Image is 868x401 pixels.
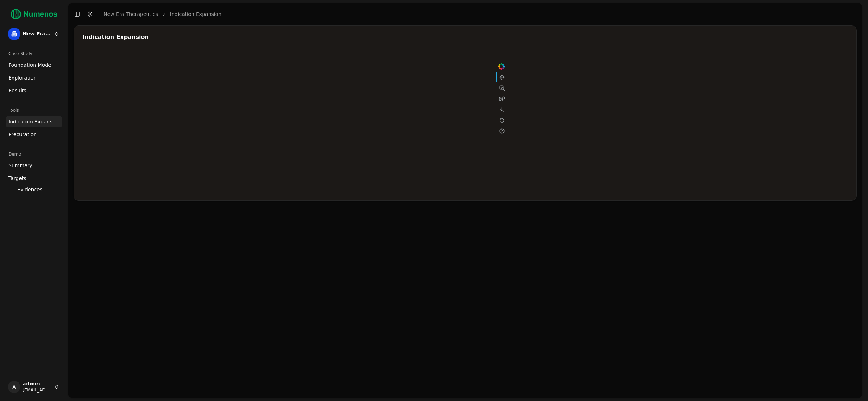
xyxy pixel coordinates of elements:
[8,381,20,393] span: A
[104,11,221,18] nav: breadcrumb
[82,34,848,40] div: Indication Expansion
[6,85,62,96] a: Results
[6,129,62,140] a: Precuration
[6,48,62,59] div: Case Study
[6,72,62,83] a: Exploration
[23,381,51,387] span: admin
[8,87,27,94] span: Results
[23,31,51,37] span: New Era Therapeutics
[72,9,82,19] button: Toggle Sidebar
[6,59,62,71] a: Foundation Model
[17,186,42,193] span: Evidences
[8,162,33,169] span: Summary
[8,118,59,125] span: Indication Expansion
[170,11,221,18] a: Indication Expansion
[23,387,51,393] span: [EMAIL_ADDRESS]
[6,378,62,395] button: Aadmin[EMAIL_ADDRESS]
[6,116,62,127] a: Indication Expansion
[6,105,62,116] div: Tools
[6,160,62,171] a: Summary
[8,131,37,138] span: Precuration
[6,25,62,42] button: New Era Therapeutics
[8,175,27,182] span: Targets
[85,9,95,19] button: Toggle Dark Mode
[14,185,54,194] a: Evidences
[6,173,62,184] a: Targets
[6,6,62,23] img: Numenos
[8,62,53,69] span: Foundation Model
[104,11,158,18] a: New Era Therapeutics
[6,149,62,160] div: Demo
[8,74,37,81] span: Exploration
